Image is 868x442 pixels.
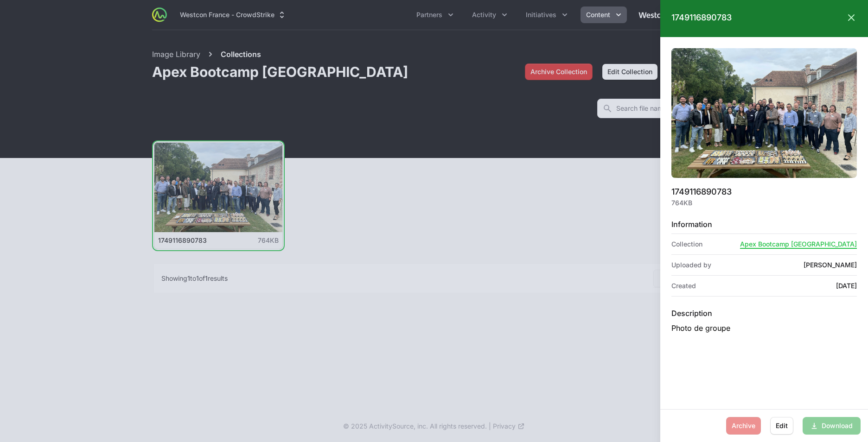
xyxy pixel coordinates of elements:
span: Edit [776,420,788,431]
p: 764KB [671,198,732,208]
dd: [DATE] [836,281,857,290]
dt: Collection [671,240,702,249]
div: Photo de groupe [671,322,857,334]
dd: [PERSON_NAME] [804,260,857,270]
h2: 1749116890783 [671,185,732,198]
dt: Uploaded by [671,260,711,270]
button: Edit [770,417,793,435]
a: Apex Bootcamp [GEOGRAPHIC_DATA] [740,240,857,248]
h3: Information [671,219,857,230]
dt: Created [671,281,696,290]
h2: 1749116890783 [671,11,732,24]
h3: Description [671,308,857,319]
a: Download [803,417,861,435]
